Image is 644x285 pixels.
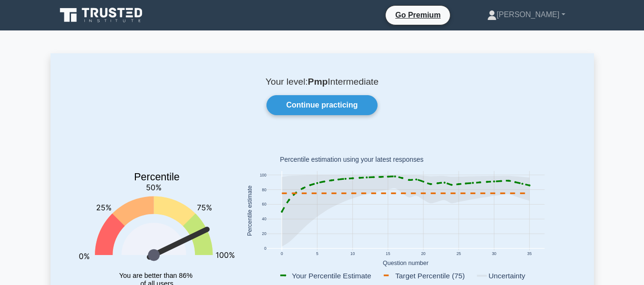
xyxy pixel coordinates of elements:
[246,186,253,236] text: Percentile estimate
[308,77,328,87] b: Pmp
[491,251,496,256] text: 30
[73,76,571,88] p: Your level: Intermediate
[266,95,377,115] a: Continue practicing
[119,272,193,279] tspan: You are better than 86%
[350,251,355,256] text: 10
[259,173,266,177] text: 100
[421,251,426,256] text: 20
[280,251,283,256] text: 0
[262,202,266,207] text: 60
[262,232,266,236] text: 20
[456,251,461,256] text: 25
[316,251,318,256] text: 5
[389,9,446,21] a: Go Premium
[383,260,429,266] text: Question number
[280,156,423,164] text: Percentile estimation using your latest responses
[262,217,266,222] text: 40
[262,187,266,192] text: 80
[527,251,532,256] text: 35
[264,246,266,251] text: 0
[134,171,180,183] text: Percentile
[386,251,390,256] text: 15
[464,5,588,24] a: [PERSON_NAME]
